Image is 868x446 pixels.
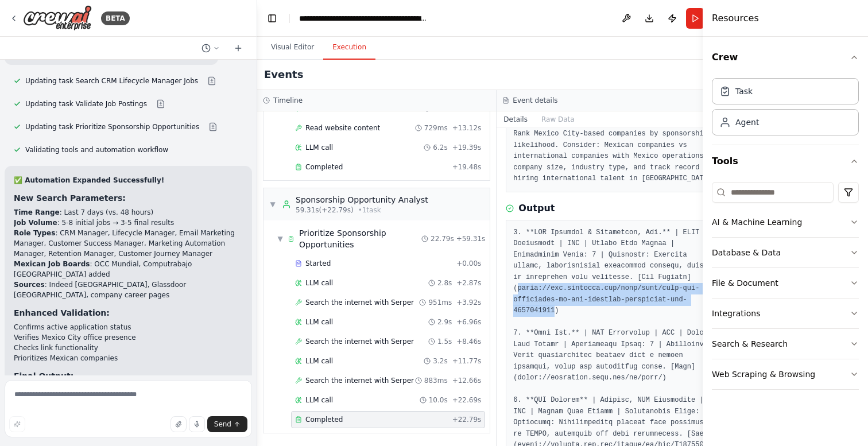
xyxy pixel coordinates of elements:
[456,259,481,268] span: + 0.00s
[452,395,482,405] span: + 22.69s
[14,193,126,203] strong: New Search Parameters:
[207,416,247,432] button: Send
[23,5,92,31] img: Logo
[712,359,859,389] button: Web Scraping & Browsing
[456,278,481,288] span: + 2.87s
[14,207,243,218] li: : Last 7 days (vs. 48 hours)
[431,234,454,243] span: 22.79s
[14,280,243,300] li: : Indeed [GEOGRAPHIC_DATA], Glassdoor [GEOGRAPHIC_DATA], company career pages
[299,227,421,250] span: Prioritize Sponsorship Opportunities
[14,208,60,216] strong: Time Range
[429,395,448,405] span: 10.0s
[296,194,428,205] div: Sponsorship Opportunity Analyst
[264,67,303,83] h2: Events
[437,278,452,288] span: 2.8s
[358,205,381,215] span: • 1 task
[277,234,283,243] span: ▼
[296,205,354,215] span: 59.31s (+22.79s)
[712,268,859,298] button: File & Document
[712,277,778,289] div: File & Document
[14,322,243,332] li: Confirms active application status
[305,317,333,327] span: LLM call
[214,420,231,429] span: Send
[712,298,859,328] button: Integrations
[14,281,45,289] strong: Sources
[305,415,343,424] span: Completed
[452,376,482,385] span: + 12.66s
[305,395,333,405] span: LLM call
[25,99,147,108] span: Updating task Validate Job Postings
[712,11,759,25] h4: Resources
[712,216,802,228] div: AI & Machine Learning
[14,176,164,184] strong: ✅ Automation Expanded Successfully!
[14,371,73,381] strong: Final Output:
[25,145,168,154] span: Validating tools and automation workflow
[14,228,243,259] li: : CRM Manager, Lifecycle Manager, Email Marketing Manager, Customer Success Manager, Marketing Au...
[14,343,243,353] li: Checks link functionality
[197,41,224,55] button: Switch to previous chat
[452,415,482,424] span: + 22.79s
[299,13,428,24] nav: breadcrumb
[452,123,482,133] span: + 13.12s
[424,376,448,385] span: 883ms
[305,259,331,268] span: Started
[534,111,582,127] button: Raw Data
[305,143,333,152] span: LLM call
[305,298,414,307] span: Search the internet with Serper
[452,143,482,152] span: + 19.39s
[305,278,333,288] span: LLM call
[456,317,481,327] span: + 6.96s
[712,207,859,237] button: AI & Machine Learning
[497,111,534,127] button: Details
[14,332,243,343] li: Verifies Mexico City office presence
[305,337,414,346] span: Search the internet with Serper
[14,229,55,237] strong: Role Types
[712,145,859,177] button: Tools
[323,36,375,60] button: Execution
[269,200,276,209] span: ▼
[305,123,380,133] span: Read website content
[305,376,414,385] span: Search the internet with Serper
[712,177,859,399] div: Tools
[456,298,481,307] span: + 3.92s
[712,73,859,145] div: Crew
[101,11,130,25] div: BETA
[456,337,481,346] span: + 8.46s
[433,143,447,152] span: 6.2s
[735,86,753,97] div: Task
[229,41,247,55] button: Start a new chat
[513,96,557,105] h3: Event details
[262,36,323,60] button: Visual Editor
[518,201,555,215] h3: Output
[264,10,280,26] button: Hide left sidebar
[712,308,760,319] div: Integrations
[9,416,25,432] button: Improve this prompt
[189,416,205,432] button: Click to speak your automation idea
[428,298,452,307] span: 951ms
[437,317,452,327] span: 2.9s
[712,247,781,258] div: Database & Data
[25,76,198,86] span: Updating task Search CRM Lifecycle Manager Jobs
[712,338,788,350] div: Search & Research
[273,96,303,105] h3: Timeline
[305,356,333,366] span: LLM call
[14,353,243,363] li: Prioritizes Mexican companies
[305,162,343,172] span: Completed
[14,259,243,280] li: : OCC Mundial, Computrabajo [GEOGRAPHIC_DATA] added
[437,337,452,346] span: 1.5s
[14,308,110,317] strong: Enhanced Validation:
[456,234,486,243] span: + 59.31s
[712,329,859,359] button: Search & Research
[735,117,759,128] div: Agent
[14,260,90,268] strong: Mexican Job Boards
[14,219,57,227] strong: Job Volume
[712,41,859,73] button: Crew
[712,369,815,380] div: Web Scraping & Browsing
[433,356,447,366] span: 3.2s
[170,416,187,432] button: Upload files
[452,356,482,366] span: + 11.77s
[424,123,448,133] span: 729ms
[25,122,199,131] span: Updating task Prioritize Sponsorship Opportunities
[513,129,719,185] pre: Rank Mexico City-based companies by sponsorship likelihood. Consider: Mexican companies vs intern...
[712,238,859,267] button: Database & Data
